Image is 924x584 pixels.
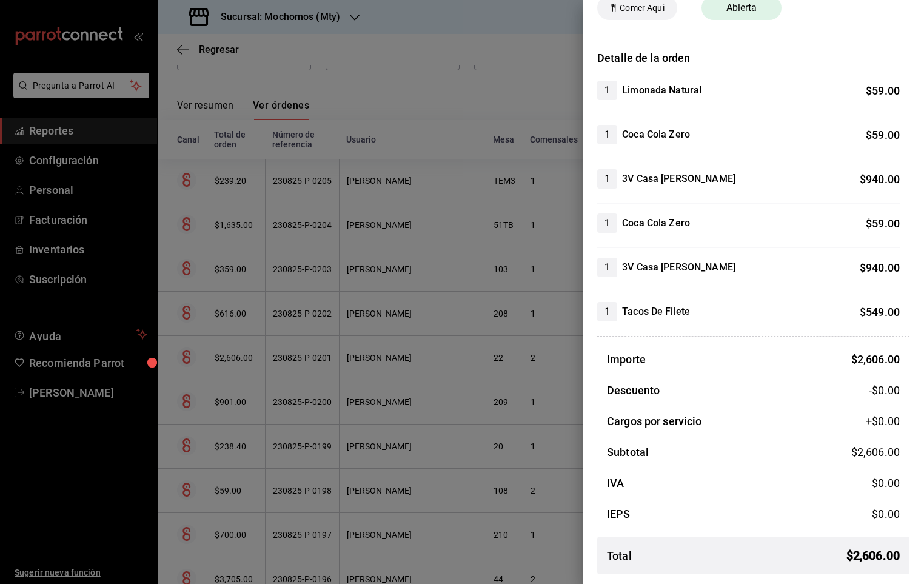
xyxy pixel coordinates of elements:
[851,446,900,458] span: $ 2,606.00
[869,382,900,398] span: -$0.00
[607,413,702,429] h3: Cargos por servicio
[622,127,690,142] h4: Coca Cola Zero
[846,546,900,565] span: $ 2,606.00
[866,129,900,141] span: $ 59.00
[872,477,900,489] span: $ 0.00
[597,216,617,230] span: 1
[622,260,735,275] h4: 3V Casa [PERSON_NAME]
[597,127,617,142] span: 1
[607,382,660,398] h3: Descuento
[622,216,690,230] h4: Coca Cola Zero
[597,172,617,186] span: 1
[860,306,900,318] span: $ 549.00
[860,261,900,274] span: $ 940.00
[866,84,900,97] span: $ 59.00
[860,173,900,186] span: $ 940.00
[607,351,646,368] h3: Importe
[622,172,735,186] h4: 3V Casa [PERSON_NAME]
[597,304,617,319] span: 1
[872,508,900,520] span: $ 0.00
[851,353,900,366] span: $ 2,606.00
[597,260,617,275] span: 1
[866,413,900,429] span: +$ 0.00
[607,548,632,564] h3: Total
[622,304,690,319] h4: Tacos De Filete
[719,1,765,15] span: Abierta
[597,50,909,66] h3: Detalle de la orden
[622,83,701,98] h4: Limonada Natural
[607,506,631,522] h3: IEPS
[607,475,624,491] h3: IVA
[615,2,669,15] span: Comer Aqui
[607,444,649,460] h3: Subtotal
[866,217,900,230] span: $ 59.00
[597,83,617,98] span: 1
